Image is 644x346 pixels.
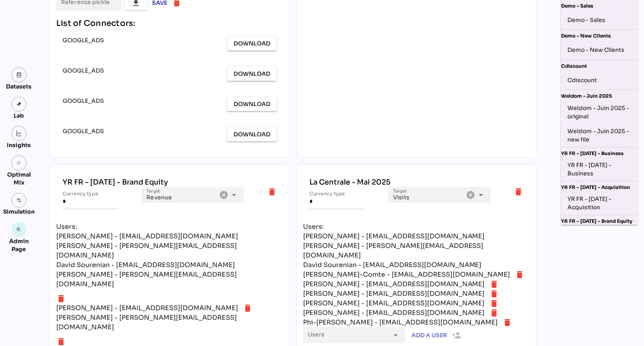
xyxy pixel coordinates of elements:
span: Download [234,69,270,79]
img: data.svg [16,72,22,78]
div: Admin Page [3,237,35,253]
div: YR FR - [DATE] - Brand Equity [63,177,277,187]
div: [PERSON_NAME] - [EMAIL_ADDRESS][DOMAIN_NAME] [303,232,485,241]
div: [PERSON_NAME] - [EMAIL_ADDRESS][DOMAIN_NAME] [56,303,238,313]
i: grain [16,160,22,166]
div: [PERSON_NAME] - [EMAIL_ADDRESS][DOMAIN_NAME] [56,232,238,241]
div: YR FR - [DATE] - Acquisition [561,181,638,192]
i: arrow_drop_down [476,190,486,200]
div: Weldom - Juin 2025 - original [567,104,631,121]
i: arrow_drop_down [229,190,239,200]
div: YR FR - [DATE] - Acquisition [567,195,631,212]
div: Demo - New Clients [561,30,638,40]
div: [PERSON_NAME] - [EMAIL_ADDRESS][DOMAIN_NAME] [303,279,485,289]
input: Currency type [309,187,365,209]
div: [PERSON_NAME] - [EMAIL_ADDRESS][DOMAIN_NAME] [303,289,485,299]
div: YR FR - [DATE] - Business [567,161,631,178]
div: Optimal Mix [3,171,35,187]
div: La Centrale - Mai 2025 [309,177,524,187]
div: GOOGLE_ADS [63,67,104,81]
i: Clear [219,190,228,200]
span: Add a user [412,330,447,340]
div: [PERSON_NAME] - [PERSON_NAME][EMAIL_ADDRESS][DOMAIN_NAME] [56,241,283,260]
i: delete [267,187,277,197]
div: [PERSON_NAME]-Comte - [EMAIL_ADDRESS][DOMAIN_NAME] [303,270,510,279]
i: delete [514,187,524,197]
input: Currency type [63,187,118,209]
i: Clear [466,190,475,200]
i: arrow_drop_down [391,330,400,340]
button: Add a user [410,327,463,343]
span: Download [234,130,270,139]
i: delete [490,279,499,289]
div: Datasets [6,83,32,90]
div: Simulation [3,208,35,216]
div: [PERSON_NAME] - [EMAIL_ADDRESS][DOMAIN_NAME] [303,308,485,318]
i: delete [503,318,512,327]
div: Users: [303,222,530,232]
div: [PERSON_NAME] - [PERSON_NAME][EMAIL_ADDRESS][DOMAIN_NAME] [56,270,283,289]
span: Download [234,39,270,48]
img: graph.svg [16,131,22,136]
div: YR FR - [DATE] - Business [561,147,638,158]
div: [PERSON_NAME] - [EMAIL_ADDRESS][DOMAIN_NAME] [303,299,485,308]
div: Cdiscount [561,60,638,71]
i: delete [243,303,252,313]
div: YR FR - [DATE] - Brand Equity [561,215,638,226]
div: [PERSON_NAME] - [PERSON_NAME][EMAIL_ADDRESS][DOMAIN_NAME] [56,313,283,332]
div: David Sourenian - [EMAIL_ADDRESS][DOMAIN_NAME] [303,260,482,270]
i: delete [490,308,499,318]
div: Demo - New Clients [567,44,631,57]
div: Users: [56,222,283,232]
i: delete [490,289,499,299]
div: Phi-[PERSON_NAME] - [EMAIL_ADDRESS][DOMAIN_NAME] [303,318,498,327]
button: Download [227,36,277,51]
div: Weldom - Juin 2025 - new file [567,127,631,144]
div: Cdiscount [567,74,631,86]
span: Download [234,99,270,109]
div: Demo - Sales [567,14,631,26]
i: delete [490,299,499,308]
div: GOOGLE_ADS [63,127,104,142]
div: Lab [10,112,28,120]
i: delete [56,294,66,303]
div: List of Connectors: [56,17,283,30]
div: Insights [7,141,31,149]
img: lab.svg [16,102,22,107]
button: Download [227,97,277,111]
span: Visits [393,194,410,201]
i: delete [515,270,525,279]
span: Revenue [146,194,172,201]
img: settings.svg [16,198,22,203]
div: Weldom - Juin 2025 [561,90,638,100]
div: David Sourenian - [EMAIL_ADDRESS][DOMAIN_NAME] [56,260,235,270]
button: Download [227,67,277,81]
div: GOOGLE_ADS [63,36,104,51]
div: [PERSON_NAME] - [PERSON_NAME][EMAIL_ADDRESS][DOMAIN_NAME] [303,241,530,260]
i: person_add [447,330,461,340]
div: GOOGLE_ADS [63,97,104,111]
button: Download [227,127,277,142]
i: admin_panel_settings [16,227,22,232]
